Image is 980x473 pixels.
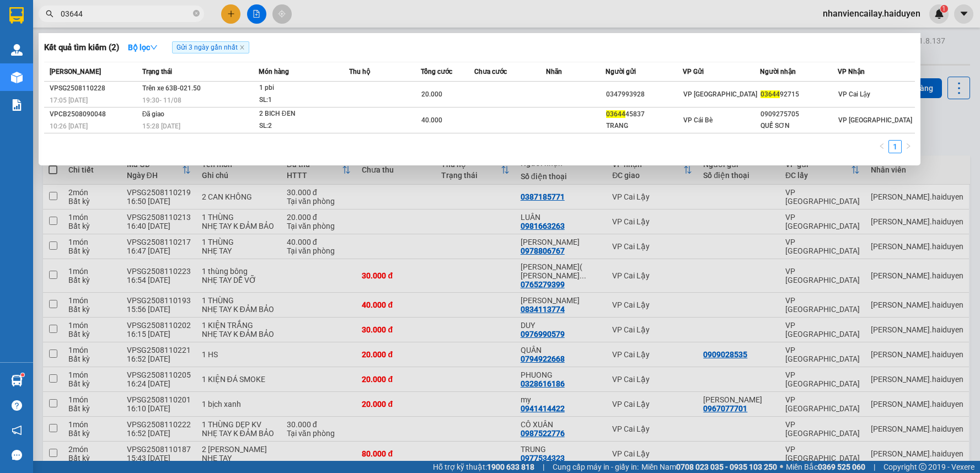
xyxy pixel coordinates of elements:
[838,116,912,124] span: VP [GEOGRAPHIC_DATA]
[50,96,88,104] span: 17:05 [DATE]
[259,82,342,94] div: 1 pbi
[142,122,180,130] span: 15:28 [DATE]
[50,68,101,76] span: [PERSON_NAME]
[259,120,342,132] div: SL: 2
[421,90,442,98] span: 20.000
[421,68,452,76] span: Tổng cước
[142,68,172,76] span: Trạng thái
[606,110,625,118] span: 03644
[50,109,139,120] div: VPCB2508090048
[902,140,915,153] li: Next Page
[12,400,22,411] span: question-circle
[11,375,23,386] img: warehouse-icon
[546,68,562,76] span: Nhãn
[21,373,24,377] sup: 1
[606,109,682,120] div: 45837
[761,109,837,120] div: 0909275705
[889,141,901,153] a: 1
[50,83,139,94] div: VPSG2508110228
[683,90,757,98] span: VP [GEOGRAPHIC_DATA]
[606,68,636,76] span: Người gửi
[142,84,201,92] span: Trên xe 63B-021.50
[474,68,507,76] span: Chưa cước
[838,68,865,76] span: VP Nhận
[239,45,245,50] span: close
[421,116,442,124] span: 40.000
[12,450,22,460] span: message
[683,68,704,76] span: VP Gửi
[172,41,249,53] span: Gửi 3 ngày gần nhất
[606,120,682,132] div: TRANG
[119,39,167,56] button: Bộ lọcdown
[12,425,22,436] span: notification
[606,89,682,100] div: 0347993928
[838,90,870,98] span: VP Cai Lậy
[46,10,53,18] span: search
[683,116,713,124] span: VP Cái Bè
[142,110,165,118] span: Đã giao
[875,140,888,153] li: Previous Page
[760,68,796,76] span: Người nhận
[50,122,88,130] span: 10:26 [DATE]
[888,140,902,153] li: 1
[128,43,158,52] strong: Bộ lọc
[905,143,912,149] span: right
[259,108,342,120] div: 2 BICH ĐEN
[142,96,181,104] span: 19:30 - 11/08
[193,10,200,17] span: close-circle
[150,44,158,51] span: down
[259,94,342,106] div: SL: 1
[11,99,23,111] img: solution-icon
[349,68,370,76] span: Thu hộ
[11,72,23,83] img: warehouse-icon
[193,9,200,19] span: close-circle
[44,42,119,53] h3: Kết quả tìm kiếm ( 2 )
[259,68,289,76] span: Món hàng
[875,140,888,153] button: left
[9,7,24,24] img: logo-vxr
[761,120,837,132] div: QUẾ SƠN
[902,140,915,153] button: right
[879,143,885,149] span: left
[61,8,191,20] input: Tìm tên, số ĐT hoặc mã đơn
[11,44,23,56] img: warehouse-icon
[761,89,837,100] div: 92715
[761,90,780,98] span: 03644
